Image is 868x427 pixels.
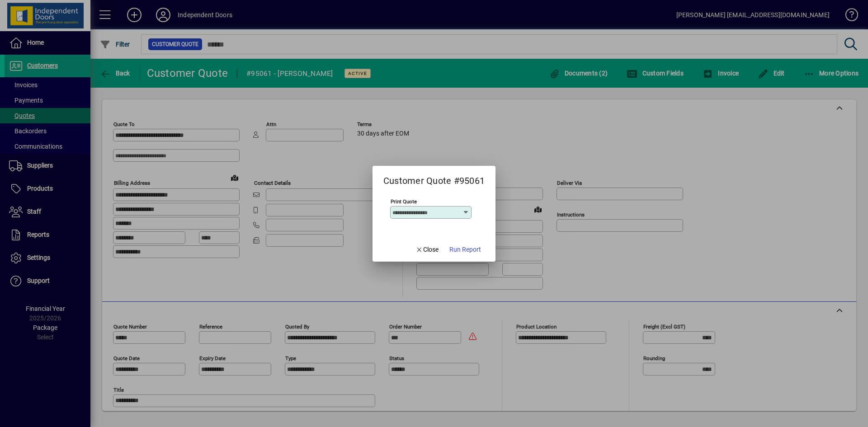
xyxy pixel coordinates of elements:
[446,242,485,258] button: Run Report
[449,245,481,254] span: Run Report
[415,245,439,254] span: Close
[373,166,495,188] h2: Customer Quote #95061
[412,242,443,258] button: Close
[391,198,417,204] mat-label: Print Quote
